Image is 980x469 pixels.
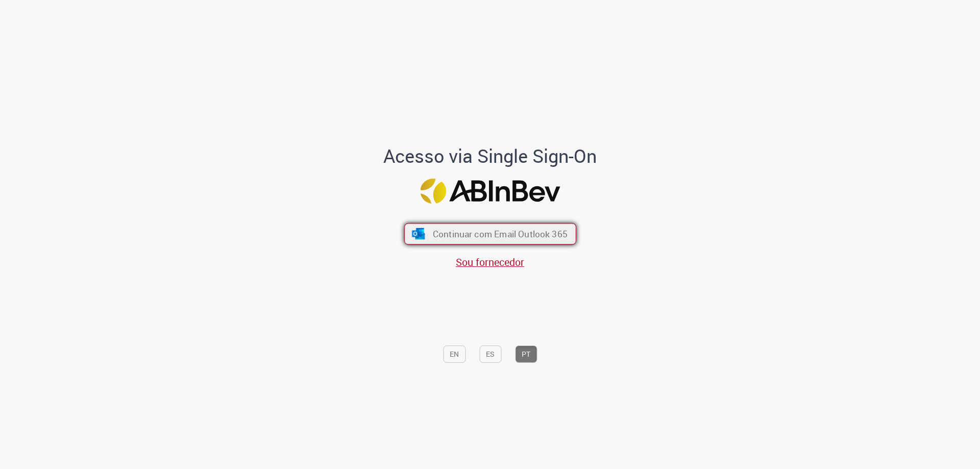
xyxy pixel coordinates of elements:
button: ícone Azure/Microsoft 360 Continuar com Email Outlook 365 [404,224,576,245]
button: ES [479,345,501,363]
a: Sou fornecedor [456,255,524,269]
img: ícone Azure/Microsoft 360 [411,228,426,239]
button: EN [443,345,465,363]
button: PT [515,345,537,363]
img: Logo ABInBev [420,179,560,204]
span: Continuar com Email Outlook 365 [432,228,567,240]
h1: Acesso via Single Sign-On [349,146,632,166]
